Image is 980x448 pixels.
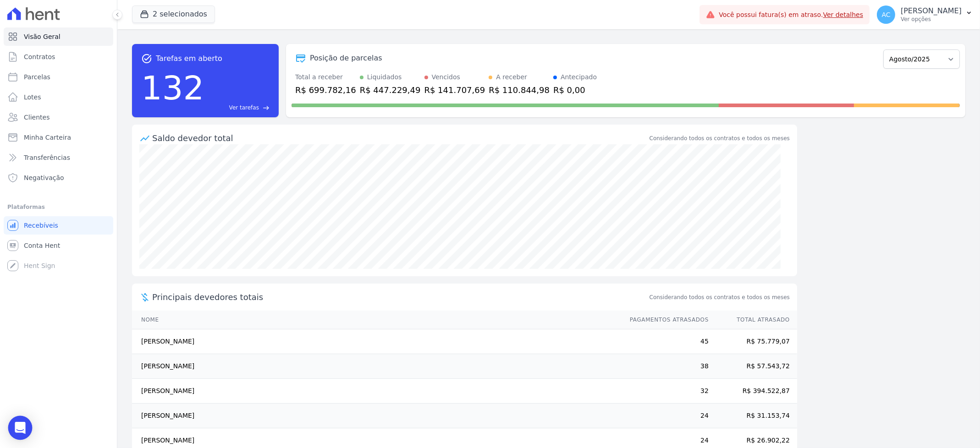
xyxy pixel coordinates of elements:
div: R$ 110.844,98 [489,84,550,96]
a: Ver detalhes [823,11,864,18]
div: Considerando todos os contratos e todos os meses [650,134,790,142]
span: Negativação [24,173,64,182]
span: Lotes [24,93,41,102]
th: Pagamentos Atrasados [621,311,709,329]
p: [PERSON_NAME] [901,6,962,16]
button: AC [PERSON_NAME] Ver opções [870,2,980,27]
td: 32 [621,379,709,404]
span: Tarefas em aberto [156,53,222,64]
span: Recebíveis [24,221,58,230]
span: task_alt [141,53,152,64]
span: east [263,104,270,111]
div: Total a receber [295,72,356,82]
a: Minha Carteira [4,128,113,147]
td: [PERSON_NAME] [132,354,621,379]
span: Clientes [24,113,50,122]
div: Saldo devedor total [152,132,648,144]
div: Antecipado [561,72,597,82]
td: 38 [621,354,709,379]
span: Parcelas [24,72,50,82]
div: R$ 0,00 [553,84,597,96]
a: Contratos [4,48,113,66]
td: R$ 394.522,87 [709,379,797,404]
div: Plataformas [7,202,110,213]
td: R$ 57.543,72 [709,354,797,379]
div: R$ 447.229,49 [360,84,421,96]
div: R$ 141.707,69 [424,84,485,96]
a: Parcelas [4,68,113,86]
td: R$ 31.153,74 [709,404,797,428]
a: Visão Geral [4,27,113,46]
div: Liquidados [367,72,402,82]
span: Ver tarefas [229,104,259,112]
div: Open Intercom Messenger [8,416,33,440]
td: 24 [621,404,709,428]
span: Conta Hent [24,241,60,250]
th: Total Atrasado [709,311,797,329]
td: [PERSON_NAME] [132,379,621,404]
a: Conta Hent [4,236,113,255]
a: Ver tarefas east [208,104,270,112]
div: Vencidos [432,72,460,82]
p: Ver opções [901,16,962,23]
a: Negativação [4,169,113,187]
td: 45 [621,329,709,354]
div: 132 [141,64,204,112]
span: Visão Geral [24,32,61,41]
th: Nome [132,311,621,329]
div: A receber [496,72,527,82]
span: AC [882,11,891,18]
a: Recebíveis [4,216,113,235]
span: Minha Carteira [24,133,71,142]
span: Considerando todos os contratos e todos os meses [650,293,790,301]
a: Lotes [4,88,113,106]
td: [PERSON_NAME] [132,329,621,354]
span: Transferências [24,153,70,162]
a: Clientes [4,108,113,126]
td: R$ 75.779,07 [709,329,797,354]
div: Posição de parcelas [310,53,382,64]
span: Você possui fatura(s) em atraso. [719,10,863,20]
span: Principais devedores totais [152,291,648,303]
td: [PERSON_NAME] [132,404,621,428]
a: Transferências [4,148,113,167]
div: R$ 699.782,16 [295,84,356,96]
button: 2 selecionados [132,5,215,23]
span: Contratos [24,52,55,61]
